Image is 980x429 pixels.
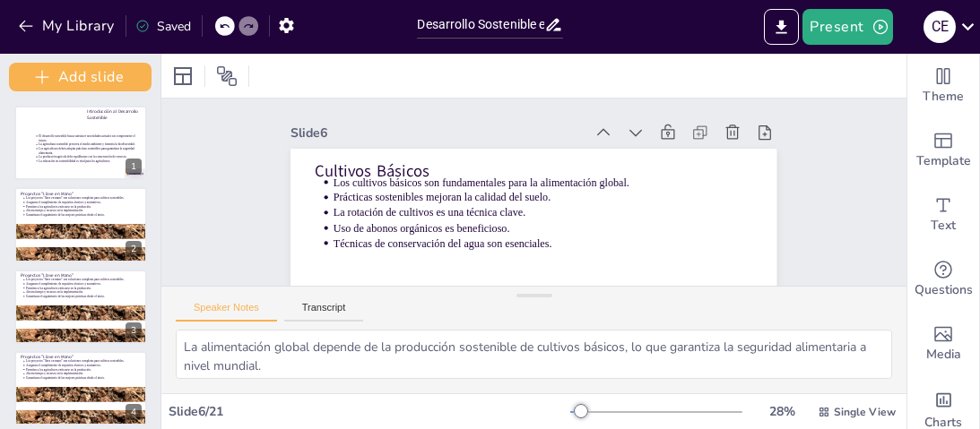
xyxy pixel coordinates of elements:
[834,405,896,419] span: Single View
[26,376,141,381] p: Garantizan el seguimiento de las mejores prácticas desde el inicio.
[126,322,142,339] div: 3
[284,302,364,322] button: Transcript
[334,175,752,190] p: Los cultivos básicos son fundamentales para la alimentación global.
[334,236,752,251] p: Técnicas de conservación del agua son esenciales.
[26,286,141,290] p: Permiten a los agricultores enfocarse en la producción.
[760,403,803,420] div: 28 %
[39,155,141,159] p: La producción agrícola debe equilibrarse con la conservación de recursos.
[26,368,141,373] p: Permiten a los agricultores enfocarse en la producción.
[26,278,141,282] p: Los proyectos "llave en mano" son soluciones completas para cultivos sostenibles.
[907,247,979,312] div: Get real-time input from your audience
[26,290,141,295] p: Ahorra tiempo y recursos en la implementación.
[907,312,979,376] div: Add images, graphics, shapes or video
[316,160,753,183] p: Cultivos Básicos
[764,9,799,45] button: Export to PowerPoint
[907,54,979,118] div: Change the overall theme
[924,11,956,43] div: C E
[21,191,140,197] p: Proyectos "Llave en Mano"
[915,280,973,300] span: Questions
[334,205,752,220] p: La rotación de cultivos es una técnica clave.
[907,118,979,183] div: Add ready made slides
[176,302,277,322] button: Speaker Notes
[26,359,141,364] p: Los proyectos "llave en mano" son soluciones completas para cultivos sostenibles.
[26,201,141,205] p: Aseguran el cumplimiento de requisitos técnicos y normativos.
[176,330,892,379] textarea: La alimentación global depende de la producción sostenible de cultivos básicos, lo que garantiza ...
[26,209,141,213] p: Ahorra tiempo y recursos en la implementación.
[26,372,141,376] p: Ahorra tiempo y recursos en la implementación.
[39,142,141,147] p: La agricultura sostenible preserva el medio ambiente y fomenta la biodiversidad.
[26,364,141,368] p: Aseguran el cumplimiento de requisitos técnicos y normativos.
[26,282,141,287] p: Aseguran el cumplimiento de requisitos técnicos y normativos.
[13,12,122,40] button: My Library
[923,87,964,107] span: Theme
[291,124,583,142] div: Slide 6
[126,241,142,257] div: 2
[417,12,543,38] input: Insert title
[39,159,141,163] p: La educación en sostenibilidad es vital para los agricultores.
[169,403,570,420] div: Slide 6 / 21
[39,146,141,154] p: Los agricultores deben adoptar prácticas sostenibles para garantizar la seguridad alimentaria.
[126,404,142,420] div: 4
[916,151,971,171] span: Template
[87,108,140,121] p: Introducción al Desarrollo Sostenible
[26,295,141,299] p: Garantizan el seguimiento de las mejores prácticas desde el inicio.
[907,183,979,247] div: Add text boxes
[14,270,147,344] div: https://cdn.sendsteps.com/images/logo/sendsteps_logo_white.pnghttps://cdn.sendsteps.com/images/lo...
[21,272,140,279] p: Proyectos "Llave en Mano"
[9,63,152,91] button: Add slide
[924,9,956,45] button: C E
[931,216,956,236] span: Text
[26,204,141,209] p: Permiten a los agricultores enfocarse en la producción.
[135,18,191,35] div: Saved
[334,190,752,205] p: Prácticas sostenibles mejoran la calidad del suelo.
[39,133,141,142] p: El desarrollo sostenible busca satisfacer necesidades actuales sin comprometer el futuro.
[926,345,961,365] span: Media
[216,65,238,87] span: Position
[14,351,147,425] div: https://cdn.sendsteps.com/images/logo/sendsteps_logo_white.pnghttps://cdn.sendsteps.com/images/lo...
[21,354,140,360] p: Proyectos "Llave en Mano"
[334,220,752,236] p: Uso de abonos orgánicos es beneficioso.
[802,9,892,45] button: Present
[14,106,147,180] div: https://cdn.sendsteps.com/images/logo/sendsteps_logo_white.pnghttps://cdn.sendsteps.com/images/lo...
[26,196,141,201] p: Los proyectos "llave en mano" son soluciones completas para cultivos sostenibles.
[26,212,141,217] p: Garantizan el seguimiento de las mejores prácticas desde el inicio.
[126,159,142,175] div: 1
[14,187,147,262] div: https://cdn.sendsteps.com/images/logo/sendsteps_logo_white.pnghttps://cdn.sendsteps.com/images/lo...
[169,62,197,90] div: Layout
